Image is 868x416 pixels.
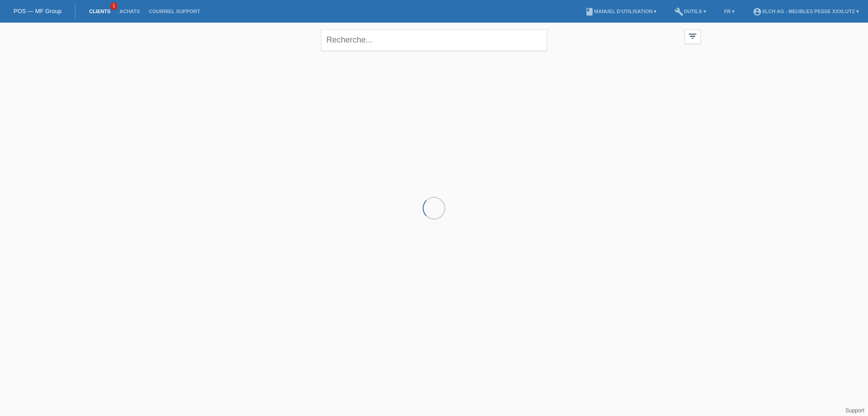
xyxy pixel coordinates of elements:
i: filter_list [688,31,698,41]
a: Clients [85,9,115,14]
a: POS — MF Group [14,8,61,14]
input: Recherche... [321,29,547,51]
a: buildOutils ▾ [670,9,710,14]
i: book [585,7,594,16]
i: account_circle [753,7,762,16]
a: FR ▾ [720,9,740,14]
i: build [675,7,684,16]
a: Courriel Support [144,9,204,14]
span: 1 [110,2,118,10]
a: account_circleXLCH AG - Meubles Pesse XXXLutz ▾ [748,9,863,14]
a: bookManuel d’utilisation ▾ [580,9,661,14]
a: Support [845,407,864,414]
a: Achats [115,9,144,14]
